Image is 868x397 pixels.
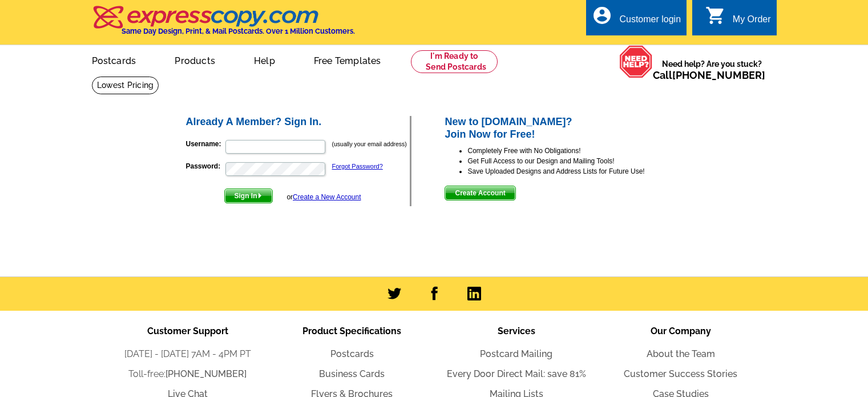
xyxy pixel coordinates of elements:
[106,347,270,361] li: [DATE] - [DATE] 7AM - 4PM PT
[647,348,715,359] a: About the Team
[445,186,515,200] button: Create Account
[592,5,612,26] i: account_circle
[733,14,771,30] div: My Order
[319,368,385,379] a: Business Cards
[480,348,552,359] a: Postcard Mailing
[467,156,684,166] li: Get Full Access to our Design and Mailing Tools!
[236,46,293,73] a: Help
[592,13,681,27] a: account_circle Customer login
[619,14,681,30] div: Customer login
[92,14,355,35] a: Same Day Design, Print, & Mail Postcards. Over 1 Million Customers.
[467,166,684,177] li: Save Uploaded Designs and Address Lists for Future Use!
[330,348,374,359] a: Postcards
[653,69,765,81] span: Call
[122,27,355,35] h4: Same Day Design, Print, & Mail Postcards. Over 1 Million Customers.
[653,58,771,81] span: Need help? Are you stuck?
[705,5,726,26] i: shopping_cart
[445,186,515,200] span: Create Account
[498,326,535,336] span: Services
[147,326,228,336] span: Customer Support
[302,326,401,336] span: Product Specifications
[225,189,272,203] span: Sign In
[672,69,765,81] a: [PHONE_NUMBER]
[186,139,224,149] label: Username:
[224,189,273,203] button: Sign In
[286,192,361,202] div: or
[447,368,586,379] a: Every Door Direct Mail: save 81%
[445,116,684,141] h2: New to [DOMAIN_NAME]? Join Now for Free!
[332,163,383,170] a: Forgot Password?
[106,367,270,381] li: Toll-free:
[705,13,771,27] a: shopping_cart My Order
[619,45,653,78] img: help
[156,46,233,73] a: Products
[186,116,410,129] h2: Already A Member? Sign In.
[74,46,155,73] a: Postcards
[293,193,361,201] a: Create a New Account
[186,161,224,171] label: Password:
[257,193,263,198] img: button-next-arrow-white.png
[332,141,407,147] small: (usually your email address)
[651,326,711,336] span: Our Company
[296,46,399,73] a: Free Templates
[624,368,737,379] a: Customer Success Stories
[467,146,684,156] li: Completely Free with No Obligations!
[165,368,247,379] a: [PHONE_NUMBER]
